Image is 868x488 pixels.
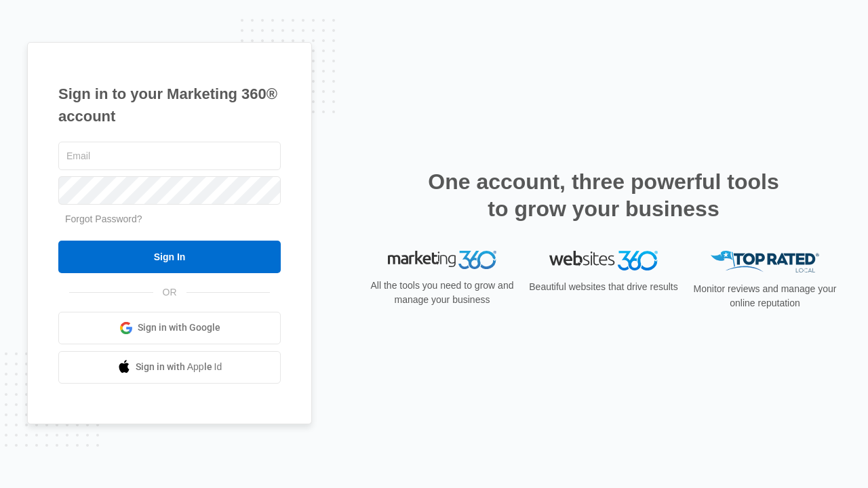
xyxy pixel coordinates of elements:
[388,251,496,270] img: Marketing 360
[424,168,783,222] h2: One account, three powerful tools to grow your business
[138,321,220,335] span: Sign in with Google
[58,351,281,384] a: Sign in with Apple Id
[711,251,819,273] img: Top Rated Local
[136,360,222,374] span: Sign in with Apple Id
[58,241,281,273] input: Sign In
[65,213,142,224] a: Forgot Password?
[528,280,679,294] p: Beautiful websites that drive results
[153,285,186,300] span: OR
[366,279,518,307] p: All the tools you need to grow and manage your business
[689,282,841,310] p: Monitor reviews and manage your online reputation
[549,251,658,270] img: Websites 360
[58,312,281,344] a: Sign in with Google
[58,142,281,170] input: Email
[58,83,281,127] h1: Sign in to your Marketing 360® account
